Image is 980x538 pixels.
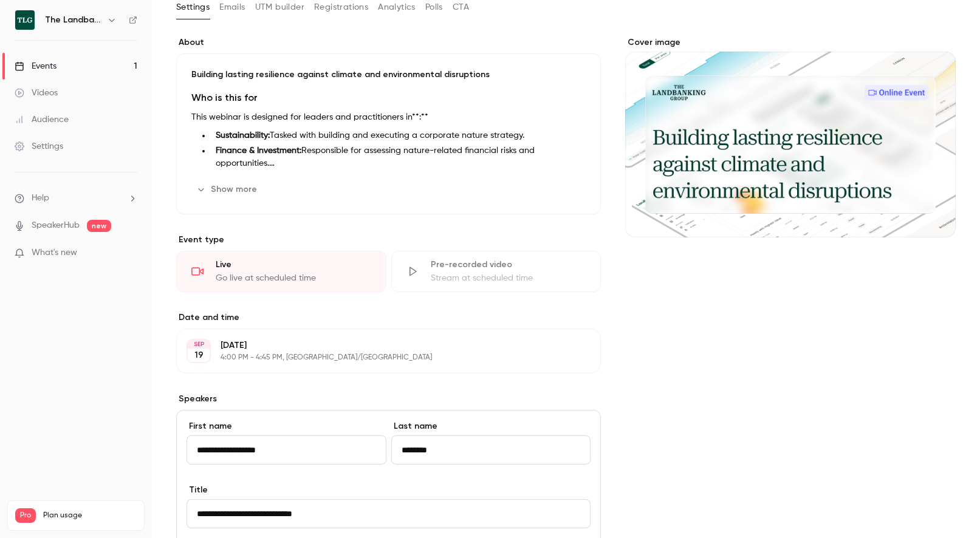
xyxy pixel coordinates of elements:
span: What's new [32,247,77,259]
div: Audience [15,114,69,126]
span: new [87,220,111,232]
p: 4:00 PM - 4:45 PM, [GEOGRAPHIC_DATA]/[GEOGRAPHIC_DATA] [221,353,536,363]
div: Pre-recorded video [431,259,586,271]
div: Stream at scheduled time [431,272,586,284]
label: Title [187,484,591,496]
label: Speakers [176,393,601,405]
label: About [176,36,601,49]
h2: Who is this for [191,90,586,105]
a: SpeakerHub [32,219,80,232]
div: Videos [15,87,58,99]
li: Responsible for assessing nature-related financial risks and opportunities. [211,145,586,170]
span: Help [32,192,49,205]
p: This webinar is designed for leaders and practitioners in**:** [191,110,586,124]
label: Cover image [625,36,956,49]
img: The Landbanking Group [15,10,35,30]
section: Cover image [625,36,956,237]
div: Go live at scheduled time [216,272,371,284]
p: [DATE] [221,339,536,352]
div: Live [216,259,371,271]
button: Show more [191,180,264,199]
span: Plan usage [43,511,137,520]
label: Date and time [176,312,601,324]
div: Events [15,60,57,72]
label: Last name [391,420,591,432]
p: 19 [194,349,204,361]
div: LiveGo live at scheduled time [176,251,386,292]
li: Tasked with building and executing a corporate nature strategy. [211,129,586,142]
div: SEP [188,340,210,349]
div: Settings [15,140,63,152]
li: help-dropdown-opener [15,192,137,205]
div: Pre-recorded videoStream at scheduled time [391,251,601,292]
h6: The Landbanking Group [45,14,102,26]
strong: Sustainability: [216,131,270,140]
strong: Finance & Investment: [216,146,301,155]
label: First name [187,420,386,432]
p: Building lasting resilience against climate and environmental disruptions [191,69,586,81]
span: Pro [15,508,36,523]
p: Event type [176,234,601,246]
